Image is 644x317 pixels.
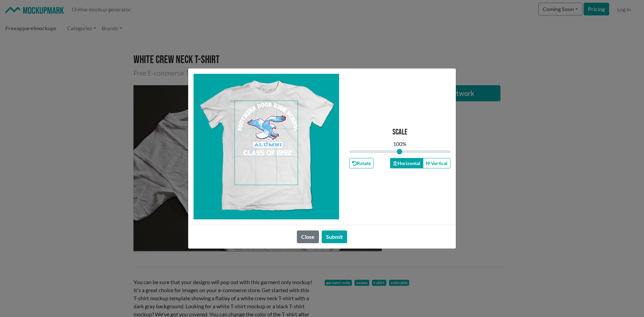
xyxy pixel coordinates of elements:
button: Horizontal [390,158,423,168]
button: Close [297,230,319,243]
button: Rotate [349,158,374,168]
p: Scale [392,127,408,137]
button: Submit [322,230,347,243]
button: Vertical [423,158,450,168]
div: 100 % [393,140,407,148]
